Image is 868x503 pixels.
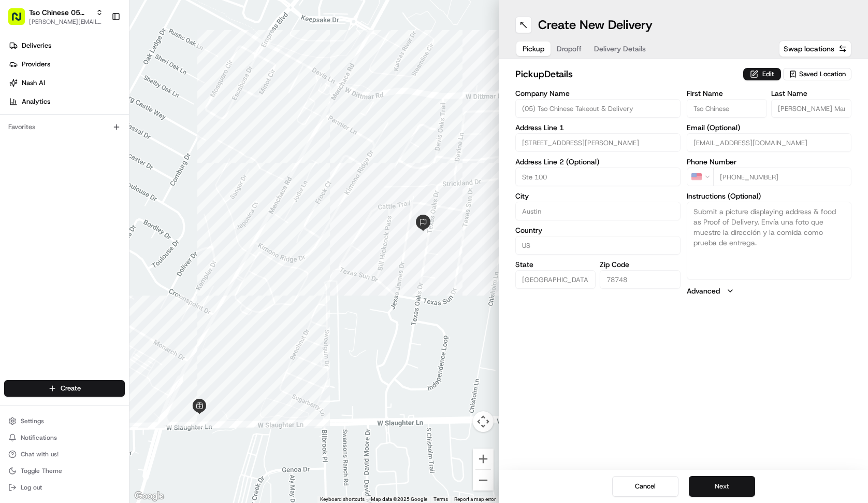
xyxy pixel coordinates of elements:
[6,146,83,165] a: 📗Knowledge Base
[687,192,852,200] label: Instructions (Optional)
[783,67,851,81] button: Saved Location
[515,67,737,81] h2: pickup Details
[132,490,166,503] img: Google
[22,41,51,50] span: Deliveries
[515,90,681,97] label: Company Name
[371,496,427,502] span: Map data ©2025 Google
[4,464,125,478] button: Toggle Theme
[98,150,166,161] span: API Documentation
[515,261,596,268] label: State
[600,270,680,289] input: Enter zip code
[4,414,125,428] button: Settings
[687,158,852,165] label: Phone Number
[515,124,681,131] label: Address Line 1
[687,202,852,280] textarea: Submit a picture displaying address & food as Proof of Delivery. Envía una foto que muestre la di...
[4,480,125,495] button: Log out
[687,286,720,296] label: Advanced
[21,450,59,458] span: Chat with us!
[320,496,365,503] button: Keyboard shortcuts
[538,17,653,33] h1: Create New Delivery
[4,4,107,29] button: Tso Chinese 05 [PERSON_NAME][PERSON_NAME][EMAIL_ADDRESS][DOMAIN_NAME]
[176,102,189,115] button: Start new chat
[10,99,29,118] img: 1736555255976-a54dd68f-1ca7-489b-9aae-adbdc363a1c4
[473,470,494,491] button: Zoom out
[515,158,681,165] label: Address Line 2 (Optional)
[4,75,129,91] a: Nash AI
[132,490,166,503] a: Open this area in Google Maps (opens a new window)
[21,467,62,475] span: Toggle Theme
[103,176,125,184] span: Pylon
[515,133,681,152] input: Enter address
[687,133,852,152] input: Enter email address
[515,270,596,289] input: Enter state
[22,97,50,106] span: Analytics
[73,175,125,184] a: Powered byPylon
[687,286,852,296] button: Advanced
[612,476,678,497] button: Cancel
[771,99,851,118] input: Enter last name
[29,18,103,26] button: [PERSON_NAME][EMAIL_ADDRESS][DOMAIN_NAME]
[743,68,781,80] button: Edit
[713,167,852,186] input: Enter phone number
[473,449,494,469] button: Zoom in
[61,384,81,393] span: Create
[4,430,125,445] button: Notifications
[433,496,448,502] a: Terms (opens in new tab)
[779,40,851,57] button: Swap locations
[687,90,767,97] label: First Name
[515,167,681,186] input: Apartment, suite, unit, etc.
[29,7,92,18] button: Tso Chinese 05 [PERSON_NAME]
[4,119,125,135] div: Favorites
[21,417,44,425] span: Settings
[515,99,681,118] input: Enter company name
[4,93,129,110] a: Analytics
[557,44,582,54] span: Dropoff
[594,44,646,54] span: Delivery Details
[21,434,57,442] span: Notifications
[515,236,681,255] input: Enter country
[784,44,834,54] span: Swap locations
[4,56,129,73] a: Providers
[22,78,45,88] span: Nash AI
[799,69,846,79] span: Saved Location
[83,146,170,165] a: 💻API Documentation
[515,192,681,200] label: City
[515,202,681,220] input: Enter city
[689,476,755,497] button: Next
[523,44,544,54] span: Pickup
[22,60,50,69] span: Providers
[27,67,171,78] input: Clear
[600,261,680,268] label: Zip Code
[4,447,125,462] button: Chat with us!
[687,99,767,118] input: Enter first name
[21,483,42,492] span: Log out
[21,150,79,161] span: Knowledge Base
[687,124,852,131] label: Email (Optional)
[771,90,851,97] label: Last Name
[4,380,125,397] button: Create
[454,496,496,502] a: Report a map error
[35,109,131,118] div: We're available if you need us!
[515,227,681,234] label: Country
[10,10,31,31] img: Nash
[473,411,494,432] button: Map camera controls
[88,151,96,160] div: 💻
[35,99,170,109] div: Start new chat
[10,41,189,58] p: Welcome 👋
[10,151,19,160] div: 📗
[4,37,129,54] a: Deliveries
